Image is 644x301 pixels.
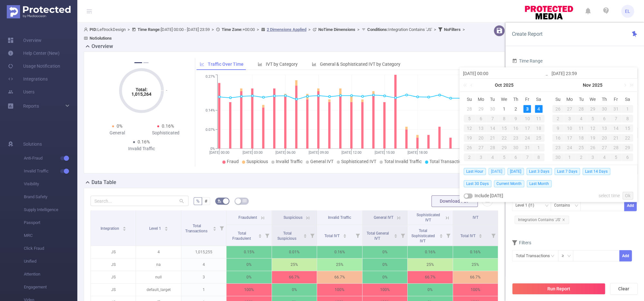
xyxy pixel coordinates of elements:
[489,105,496,113] div: 30
[243,199,246,203] i: icon: table
[134,62,142,63] button: 1
[552,143,564,152] td: November 23, 2025
[610,104,621,114] td: October 31, 2025
[625,5,630,18] span: EL
[341,150,361,155] tspan: [DATE] 12:00
[462,79,470,92] a: Last year (Control + left)
[498,143,510,152] td: October 29, 2025
[598,104,610,114] td: October 30, 2025
[510,115,521,122] div: 9
[598,134,610,142] div: 20
[622,192,633,199] a: Ok
[503,79,514,92] a: 2025
[93,130,141,136] div: General
[498,134,510,142] div: 22
[575,133,587,143] td: November 18, 2025
[610,105,621,113] div: 31
[510,152,521,162] td: November 6, 2025
[552,94,564,104] th: Sun
[498,123,510,133] td: October 15, 2025
[206,108,215,112] tspan: 0.14%
[309,150,329,155] tspan: [DATE] 09:00
[464,144,475,151] div: 26
[533,153,544,161] div: 8
[610,94,621,104] th: Fri
[533,144,544,151] div: 1
[533,134,544,142] div: 25
[463,70,545,77] input: Start date
[521,152,533,162] td: November 7, 2025
[209,150,229,155] tspan: [DATE] 00:00
[564,144,575,151] div: 24
[510,143,521,152] td: October 30, 2025
[591,79,603,92] a: 2025
[90,36,112,41] b: No Solutions
[162,123,174,129] span: 0.16%
[564,123,575,133] td: November 10, 2025
[8,47,60,60] a: Help Center (New)
[206,75,215,79] tspan: 0.27%
[312,62,316,66] i: icon: bar-chart
[90,27,97,32] b: PID:
[512,31,543,37] span: Create Report
[117,123,122,129] span: 0%
[384,159,422,164] span: Total Invalid Traffic
[621,144,633,151] div: 29
[575,134,587,142] div: 18
[610,144,621,151] div: 28
[24,268,77,281] span: Attention
[475,152,487,162] td: November 3, 2025
[552,153,564,161] div: 30
[464,114,475,123] td: October 5, 2025
[477,105,485,113] div: 29
[521,124,533,132] div: 17
[8,73,48,85] a: Integrations
[621,105,633,113] div: 1
[475,114,487,123] td: October 6, 2025
[494,79,503,92] a: Oct
[621,115,633,122] div: 8
[533,115,544,122] div: 11
[498,153,510,161] div: 5
[533,152,544,162] td: November 8, 2025
[564,143,575,152] td: November 24, 2025
[341,159,376,164] span: Sophisticated IVT
[258,62,262,66] i: icon: bar-chart
[598,114,610,123] td: November 6, 2025
[475,94,487,104] th: Mon
[8,85,34,98] a: Users
[621,134,633,142] div: 22
[552,123,564,133] td: November 9, 2025
[598,133,610,143] td: November 20, 2025
[208,62,244,67] span: Traffic Over Time
[533,143,544,152] td: November 1, 2025
[626,79,635,92] a: Next year (Control + right)
[475,143,487,152] td: October 27, 2025
[487,153,498,161] div: 4
[515,200,539,211] div: Level 1 (l1)
[619,250,632,261] button: Add
[554,200,574,211] div: Contains
[432,27,438,32] span: >
[210,147,215,151] tspan: 0%
[24,255,77,268] span: Unified
[575,123,587,133] td: November 11, 2025
[624,200,637,211] button: Add
[138,139,150,144] span: 0.16%
[510,153,521,161] div: 6
[498,114,510,123] td: October 8, 2025
[498,124,510,132] div: 15
[510,104,521,114] td: October 2, 2025
[610,152,621,162] td: December 5, 2025
[266,62,298,67] span: IVT by Category
[533,114,544,123] td: October 11, 2025
[464,153,475,161] div: 2
[487,104,498,114] td: September 30, 2025
[512,105,519,113] div: 2
[464,94,475,104] th: Sun
[621,96,633,102] span: Sa
[475,104,487,114] td: September 29, 2025
[610,133,621,143] td: November 21, 2025
[475,124,487,132] div: 13
[598,123,610,133] td: November 13, 2025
